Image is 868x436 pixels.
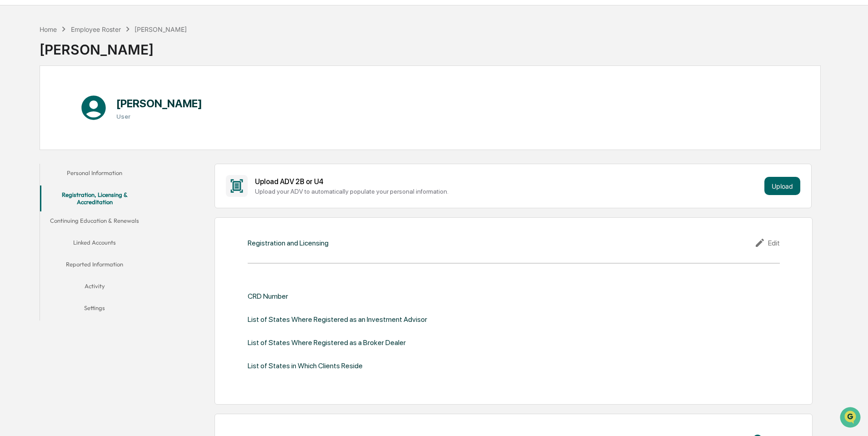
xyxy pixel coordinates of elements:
button: Personal Information [40,164,149,185]
div: [PERSON_NAME] [40,34,187,58]
a: 🖐️Preclearance [5,111,62,127]
div: secondary tabs example [40,164,149,321]
span: Pylon [90,154,110,161]
button: Upload [764,177,800,195]
span: Attestations [75,115,113,124]
div: List of States in Which Clients Reside [248,361,363,370]
p: How can we help? [9,19,165,34]
div: CRD Number [248,292,288,301]
a: 🗄️Attestations [62,111,116,127]
button: Reported Information [40,255,149,277]
div: 🖐️ [9,115,16,123]
div: Edit [754,237,780,248]
h3: User [116,113,202,120]
div: [PERSON_NAME] [135,25,187,33]
div: Registration and Licensing [248,239,329,247]
a: Powered byPylon [64,154,110,161]
div: 🗄️ [66,115,73,123]
button: Linked Accounts [40,233,149,255]
span: Data Lookup [18,132,57,141]
img: 1746055101610-c473b297-6a78-478c-a979-82029cc54cd1 [9,70,25,86]
button: Start new chat [155,72,165,83]
button: Registration, Licensing & Accreditation [40,185,149,211]
button: Continuing Education & Renewals [40,211,149,233]
div: Home [40,25,57,33]
div: Upload your ADV to automatically populate your personal information. [255,188,761,195]
div: Employee Roster [71,25,121,33]
h1: [PERSON_NAME] [116,97,202,110]
a: 🔎Data Lookup [5,128,61,145]
div: Upload ADV 2B or U4 [255,177,761,186]
div: 🔎 [9,133,16,140]
span: Preclearance [18,115,59,124]
div: Start new chat [31,70,149,79]
div: List of States Where Registered as a Broker Dealer [248,338,406,347]
button: Activity [40,277,149,299]
button: Settings [40,299,149,321]
iframe: Open customer support [839,406,863,431]
div: List of States Where Registered as an Investment Advisor [248,315,427,324]
div: We're available if you need us! [31,79,115,86]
